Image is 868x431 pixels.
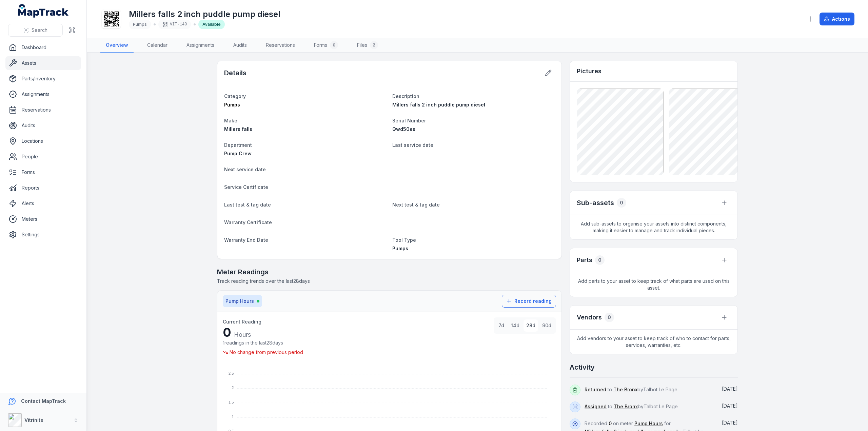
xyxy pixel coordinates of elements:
h3: Parts [577,255,592,265]
a: Files2 [352,38,383,53]
span: Search [32,27,47,34]
span: [DATE] [722,403,738,409]
span: Tool Type [392,237,416,243]
button: Actions [820,13,854,25]
span: Department [224,142,252,148]
span: 0 [609,420,612,426]
button: 28d [524,319,538,332]
a: Pump Hours [634,420,663,427]
a: People [5,150,81,163]
a: Parts/Inventory [5,72,81,85]
a: Overview [100,38,134,53]
button: Record reading [502,295,556,308]
span: Last test & tag date [224,202,271,208]
span: to by Talbot Le Page [585,404,678,409]
span: Record reading [514,298,552,305]
span: Current Reading [223,319,261,325]
a: Assignments [181,38,220,53]
a: Calendar [142,38,173,53]
a: The Bronx [614,403,638,410]
span: Hours [234,331,251,338]
a: Reservations [260,38,300,53]
tspan: 2.5 [229,371,234,375]
div: 0 [595,255,605,265]
button: 14d [508,319,522,332]
a: Reports [5,181,81,195]
div: 2 [370,41,378,49]
a: Assigned [585,403,607,410]
time: 07/10/2025, 2:05:28 pm [722,403,738,409]
span: [DATE] [722,386,738,392]
a: MapTrack [18,4,69,18]
span: to by Talbot Le Page [585,387,677,392]
span: Next test & tag date [392,202,440,208]
h2: Activity [570,363,595,372]
span: No change from previous period [230,349,303,356]
span: Pumps [392,246,408,251]
span: Pumps [133,22,147,27]
div: 0 [617,198,626,208]
a: The Bronx [613,386,637,393]
a: Locations [5,134,81,148]
span: Add sub-assets to organise your assets into distinct components, making it easier to manage and t... [570,215,737,239]
time: 07/10/2025, 2:04:41 pm [722,420,738,426]
button: 7d [496,319,507,332]
strong: Vitrinite [24,417,43,423]
strong: Contact MapTrack [21,398,66,404]
span: Warranty End Date [224,237,268,243]
tspan: 1 [232,415,234,419]
time: 07/10/2025, 2:06:52 pm [722,386,738,392]
span: Warranty Certificate [224,219,272,225]
div: VIT-140 [158,20,191,29]
span: Pump Crew [224,151,252,156]
span: Add vendors to your asset to keep track of who to contact for parts, services, warranties, etc. [570,330,737,354]
div: 0 [223,326,303,339]
button: Pump Hours [223,295,262,307]
button: 90d [539,319,554,332]
span: [DATE] [722,420,738,426]
span: Last service date [392,142,433,148]
span: Qwd50es [392,126,415,132]
h2: Details [224,68,246,78]
span: Serial Number [392,118,426,123]
h2: Sub-assets [577,198,614,208]
span: Description [392,93,419,99]
span: Pump Hours [225,298,254,305]
span: Millers falls 2 inch puddle pump diesel [392,102,485,107]
tspan: 1.5 [229,400,234,404]
span: Category [224,93,246,99]
a: Settings [5,228,81,241]
a: Forms [5,165,81,179]
h3: Vendors [577,313,602,322]
div: Available [198,20,225,29]
a: Assignments [5,87,81,101]
div: 0 [605,313,614,322]
a: Alerts [5,197,81,210]
span: Next service date [224,166,266,172]
button: Search [8,24,63,37]
span: Millers falls [224,126,252,132]
div: 1 readings in the last 28 days [223,339,303,346]
a: Dashboard [5,41,81,54]
h1: Millers falls 2 inch puddle pump diesel [129,9,280,20]
div: 0 [330,41,338,49]
a: Returned [585,386,606,393]
tspan: 2 [232,386,234,390]
span: Track reading trends over the last 28 days [217,278,310,284]
span: Add parts to your asset to keep track of what parts are used on this asset. [570,272,737,297]
span: Pumps [224,102,240,107]
a: Meters [5,212,81,226]
a: Forms0 [309,38,343,53]
span: Make [224,118,237,123]
h2: Meter Readings [217,267,562,277]
a: Audits [228,38,252,53]
a: Assets [5,56,81,70]
a: Reservations [5,103,81,117]
h3: Pictures [577,66,601,76]
a: Audits [5,119,81,132]
span: Service Certificate [224,184,268,190]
